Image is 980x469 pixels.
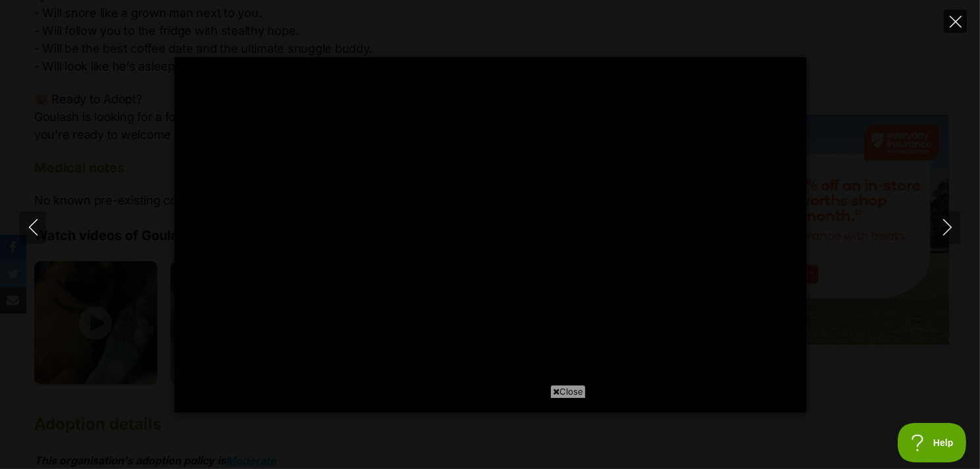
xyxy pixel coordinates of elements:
[934,211,960,244] button: Next
[550,385,586,398] span: Close
[251,403,730,462] iframe: Advertisement
[944,10,967,33] button: Close
[20,211,46,244] button: Previous
[898,423,967,462] iframe: Help Scout Beacon - Open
